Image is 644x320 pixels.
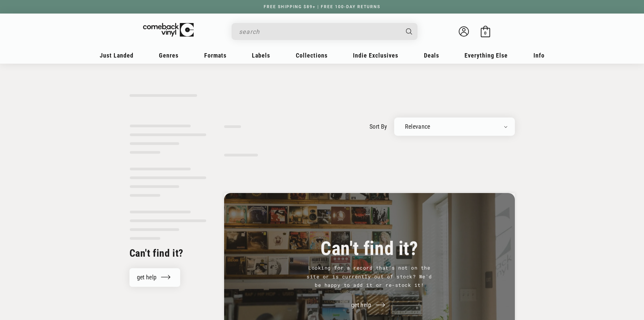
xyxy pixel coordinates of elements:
[369,122,387,131] label: sort by
[100,52,134,59] span: Just Landed
[159,52,178,59] span: Genres
[257,4,387,9] a: FREE SHIPPING $89+ | FREE 100-DAY RETURNS
[484,30,486,36] span: 0
[344,296,395,315] a: get help
[232,23,418,40] div: Search
[424,52,439,59] span: Deals
[204,52,226,59] span: Formats
[252,52,270,59] span: Labels
[400,23,418,40] button: Search
[353,52,398,59] span: Indie Exclusives
[239,25,399,39] input: search
[241,241,498,257] h3: Can't find it?
[129,268,181,287] a: get help
[296,52,328,59] span: Collections
[305,264,434,290] p: Looking for a record that's not on the site or is currently out of stock? We'd be happy to add it...
[464,52,508,59] span: Everything Else
[533,52,545,59] span: Info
